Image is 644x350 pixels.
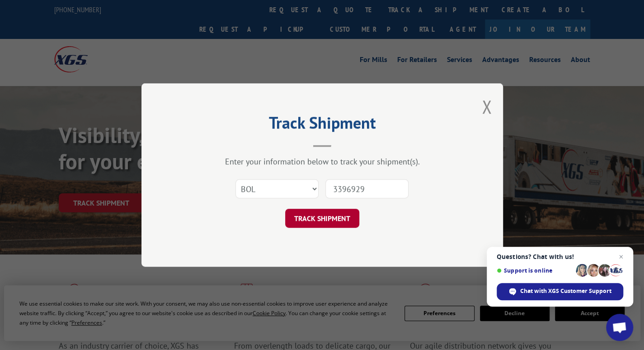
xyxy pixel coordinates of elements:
h2: Track Shipment [187,116,458,134]
input: Number(s) [325,179,409,198]
div: Open chat [606,314,633,341]
button: TRACK SHIPMENT [285,209,359,228]
span: Close chat [616,251,626,262]
span: Questions? Chat with us! [497,253,623,260]
span: Chat with XGS Customer Support [520,287,611,295]
button: Close modal [482,95,492,119]
div: Chat with XGS Customer Support [497,283,623,300]
div: Enter your information below to track your shipment(s). [187,156,458,167]
span: Support is online [497,267,573,274]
